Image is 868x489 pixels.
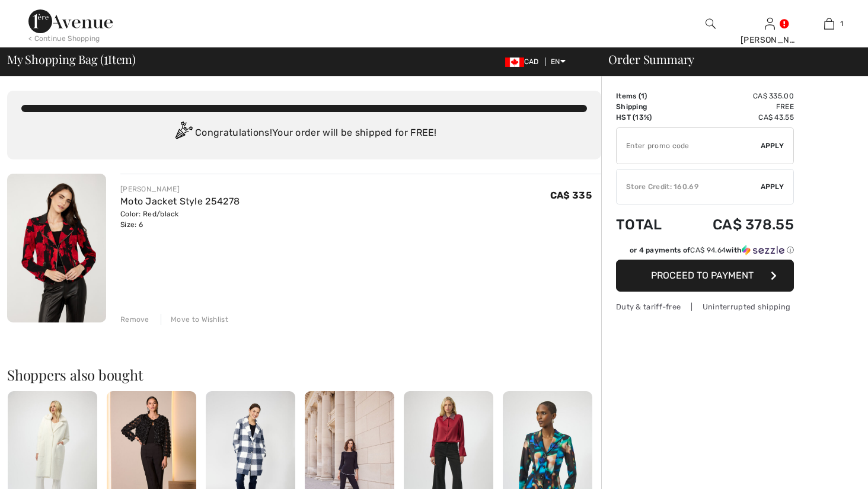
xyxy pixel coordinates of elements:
[765,17,775,31] img: My Info
[680,101,794,112] td: Free
[616,101,680,112] td: Shipping
[616,91,680,101] td: Items ( )
[616,112,680,123] td: HST (13%)
[765,18,775,29] a: Sign In
[171,122,195,145] img: Congratulation2.svg
[616,301,794,312] div: Duty & tariff-free | Uninterrupted shipping
[616,260,794,292] button: Proceed to Payment
[761,140,784,151] span: Apply
[505,57,524,67] img: Canadian Dollar
[616,245,794,260] div: or 4 payments ofCA$ 94.64withSezzle Click to learn more about Sezzle
[617,128,761,164] input: Promo code
[551,57,566,66] span: EN
[120,314,149,325] div: Remove
[617,181,761,192] div: Store Credit: 160.69
[550,190,592,201] span: CA$ 335
[641,92,644,100] span: 1
[690,246,726,254] span: CA$ 94.64
[104,50,108,66] span: 1
[680,112,794,123] td: CA$ 43.55
[120,209,240,230] div: Color: Red/black Size: 6
[706,17,716,31] img: search the website
[505,57,544,66] span: CAD
[741,34,799,46] div: [PERSON_NAME]
[594,53,861,65] div: Order Summary
[120,196,240,207] a: Moto Jacket Style 254278
[630,245,794,255] div: or 4 payments of with
[824,17,834,31] img: My Bag
[120,184,240,194] div: [PERSON_NAME]
[742,245,784,255] img: Sezzle
[651,270,754,281] span: Proceed to Payment
[761,181,784,192] span: Apply
[680,204,794,245] td: CA$ 378.55
[800,17,858,31] a: 1
[7,174,106,322] img: Moto Jacket Style 254278
[7,367,601,382] h2: Shoppers also bought
[7,53,136,65] span: My Shopping Bag ( Item)
[840,18,843,29] span: 1
[616,204,680,245] td: Total
[28,9,113,33] img: 1ère Avenue
[161,314,228,325] div: Move to Wishlist
[680,91,794,101] td: CA$ 335.00
[28,33,100,44] div: < Continue Shopping
[21,122,587,145] div: Congratulations! Your order will be shipped for FREE!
